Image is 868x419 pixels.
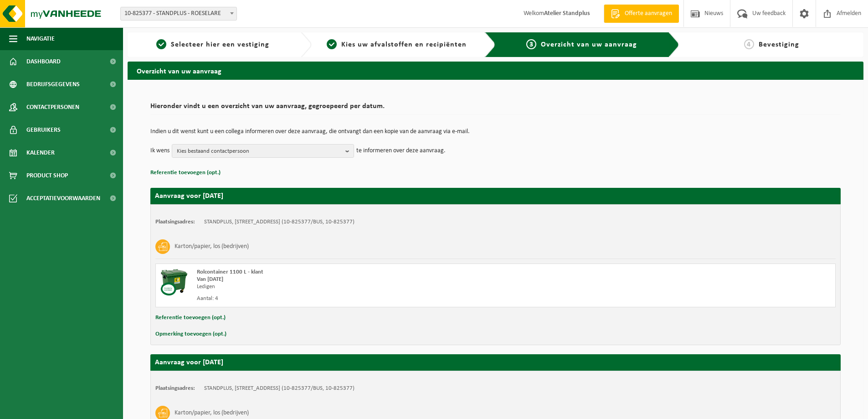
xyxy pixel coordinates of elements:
div: Ledigen [197,283,532,290]
span: Bevestiging [759,41,799,48]
span: Selecteer hier een vestiging [171,41,269,48]
h2: Overzicht van uw aanvraag [128,62,863,79]
span: Kies uw afvalstoffen en recipiënten [341,41,467,48]
span: Overzicht van uw aanvraag [541,41,637,48]
button: Referentie toevoegen (opt.) [155,312,226,324]
div: Aantal: 4 [197,295,532,302]
span: Gebruikers [26,119,61,141]
strong: Plaatsingsadres: [155,385,195,391]
strong: Atelier Standplus [544,10,590,17]
button: Kies bestaand contactpersoon [172,144,354,158]
a: 1Selecteer hier een vestiging [132,39,293,50]
span: 2 [327,39,337,49]
span: Dashboard [26,50,61,73]
span: Bedrijfsgegevens [26,73,80,96]
h3: Karton/papier, los (bedrijven) [175,239,249,254]
strong: Aanvraag voor [DATE] [155,359,223,366]
span: Kies bestaand contactpersoon [177,145,342,158]
span: 1 [156,39,166,49]
p: te informeren over deze aanvraag. [356,144,446,158]
button: Referentie toevoegen (opt.) [150,167,221,179]
span: Offerte aanvragen [622,9,674,18]
span: Rolcontainer 1100 L - klant [197,269,263,275]
span: 10-825377 - STANDPLUS - ROESELARE [121,7,236,20]
a: 2Kies uw afvalstoffen en recipiënten [316,39,478,50]
button: Opmerking toevoegen (opt.) [155,328,226,340]
p: Indien u dit wenst kunt u een collega informeren over deze aanvraag, die ontvangt dan een kopie v... [150,129,841,135]
a: Offerte aanvragen [604,5,679,23]
td: STANDPLUS, [STREET_ADDRESS] (10-825377/BUS, 10-825377) [204,218,354,226]
p: Ik wens [150,144,169,158]
span: Contactpersonen [26,96,79,119]
strong: Aanvraag voor [DATE] [155,192,223,200]
h2: Hieronder vindt u een overzicht van uw aanvraag, gegroepeerd per datum. [150,103,841,115]
strong: Plaatsingsadres: [155,219,195,225]
strong: Van [DATE] [197,276,223,282]
span: 3 [526,39,536,49]
img: WB-1100-CU.png [160,269,188,296]
span: Acceptatievoorwaarden [26,187,100,210]
span: Product Shop [26,164,68,187]
td: STANDPLUS, [STREET_ADDRESS] (10-825377/BUS, 10-825377) [204,385,354,392]
span: Kalender [26,141,55,164]
span: 4 [744,39,754,49]
span: 10-825377 - STANDPLUS - ROESELARE [120,7,237,21]
span: Navigatie [26,27,55,50]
